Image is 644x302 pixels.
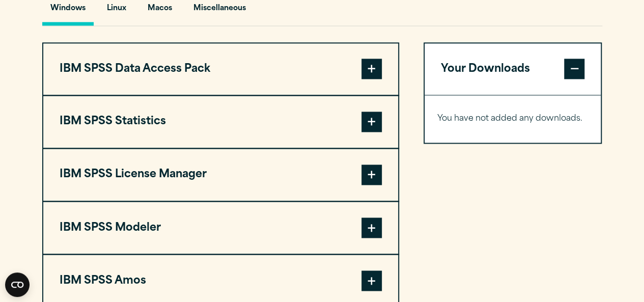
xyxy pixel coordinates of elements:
[437,112,589,126] p: You have not added any downloads.
[43,149,398,201] button: IBM SPSS License Manager
[5,272,30,297] button: Open CMP widget
[43,43,398,95] button: IBM SPSS Data Access Pack
[43,96,398,148] button: IBM SPSS Statistics
[43,202,398,254] button: IBM SPSS Modeler
[425,43,601,95] button: Your Downloads
[425,95,601,143] div: Your Downloads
